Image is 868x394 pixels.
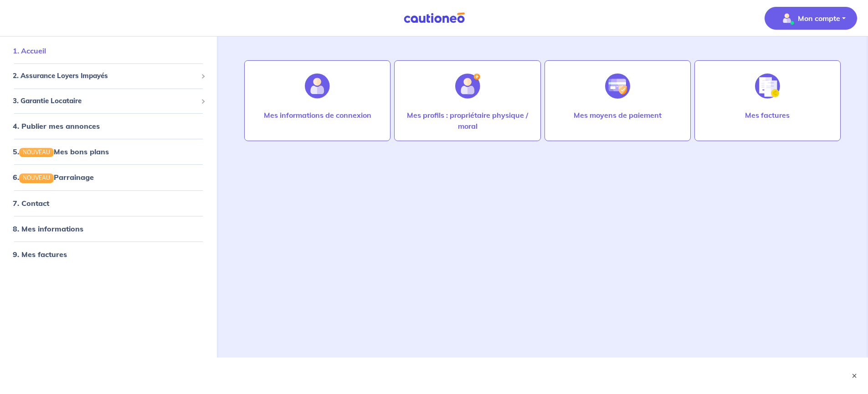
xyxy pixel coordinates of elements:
[4,68,213,85] div: 2. Assurance Loyers Impayés
[13,224,83,233] a: 8. Mes informations
[4,194,213,212] div: 7. Contact
[780,11,794,26] img: illu_account_valid_menu.svg
[4,92,213,110] div: 3. Garantie Locataire
[850,371,859,380] button: ×
[4,117,213,136] div: 4. Publier mes annonces
[755,74,780,99] img: illu_invoice.svg
[13,71,197,82] span: 2. Assurance Loyers Impayés
[404,110,531,131] p: Mes profils : propriétaire physique / moral
[13,250,67,259] a: 9. Mes factures
[798,13,840,24] p: Mon compte
[13,173,94,182] a: 6.NOUVEAUParrainage
[4,220,213,238] div: 8. Mes informations
[4,143,213,161] div: 5.NOUVEAUMes bons plans
[765,7,857,30] button: illu_account_valid_menu.svgMon compte
[13,147,109,157] a: 5.NOUVEAUMes bons plans
[13,199,49,208] a: 7. Contact
[305,74,330,99] img: illu_account.svg
[605,74,630,99] img: illu_credit_card_no_anim.svg
[745,110,790,121] p: Mes factures
[574,110,662,121] p: Mes moyens de paiement
[13,47,46,56] a: 1. Accueil
[13,122,100,131] a: 4. Publier mes annonces
[4,245,213,263] div: 9. Mes factures
[264,110,371,121] p: Mes informations de connexion
[400,12,468,24] img: Cautioneo
[13,96,197,106] span: 3. Garantie Locataire
[4,168,213,187] div: 6.NOUVEAUParrainage
[4,42,213,60] div: 1. Accueil
[455,74,480,99] img: illu_account_add.svg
